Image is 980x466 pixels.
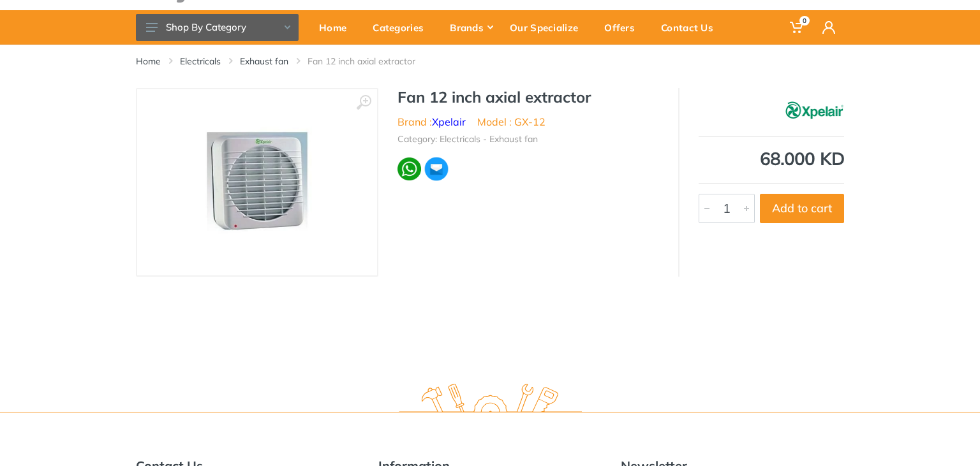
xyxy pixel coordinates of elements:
[397,133,538,146] li: Category: Electricals - Exhaust fan
[595,14,652,41] div: Offers
[177,102,338,263] img: Royal Tools - Fan 12 inch axial extractor
[652,14,731,41] div: Contact Us
[441,14,501,41] div: Brands
[136,14,299,41] button: Shop By Category
[364,10,441,45] a: Categories
[397,157,421,181] img: wa.webp
[136,55,844,68] nav: breadcrumb
[501,10,595,45] a: Our Specialize
[397,88,659,106] h1: Fan 12 inch axial extractor
[501,14,595,41] div: Our Specialize
[785,94,845,126] img: Xpelair
[699,150,844,168] div: 68.000 KD
[424,156,449,182] img: ma.webp
[799,16,810,25] span: 0
[760,194,844,223] button: Add to cart
[477,114,546,129] li: Model : GX-12
[364,14,441,41] div: Categories
[432,115,466,128] a: Xpelair
[308,55,434,68] li: Fan 12 inch axial extractor
[310,14,364,41] div: Home
[397,114,466,129] li: Brand :
[781,10,813,45] a: 0
[652,10,731,45] a: Contact Us
[310,10,364,45] a: Home
[136,55,161,68] a: Home
[240,55,288,68] a: Exhaust fan
[180,55,221,68] a: Electricals
[399,384,582,419] img: royal.tools Logo
[595,10,652,45] a: Offers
